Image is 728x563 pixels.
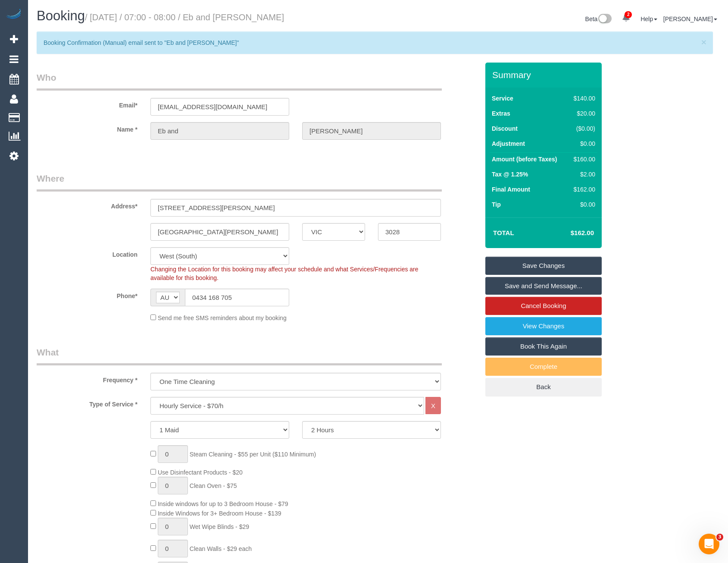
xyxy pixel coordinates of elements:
[85,13,284,22] small: / [DATE] / 07:00 - 08:00 / Eb and [PERSON_NAME]
[597,14,612,25] img: New interface
[30,289,144,300] label: Phone*
[492,170,528,179] label: Tax @ 1.25%
[30,397,144,409] label: Type of Service *
[485,277,602,295] a: Save and Send Message...
[570,155,595,164] div: $160.00
[30,247,144,259] label: Location
[493,229,514,236] strong: Total
[492,155,557,164] label: Amount (before Taxes)
[190,545,252,552] span: Clean Walls - $29 each
[570,200,595,209] div: $0.00
[30,373,144,384] label: Frequency *
[485,378,602,396] a: Back
[699,534,719,554] iframe: Intercom live chat
[158,500,288,507] span: Inside windows for up to 3 Bedroom House - $79
[485,337,602,355] a: Book This Again
[570,94,595,103] div: $140.00
[158,315,287,321] span: Send me free SMS reminders about my booking
[570,170,595,179] div: $2.00
[185,289,289,306] input: Phone*
[37,346,442,365] legend: What
[150,122,289,140] input: First Name*
[663,16,717,22] a: [PERSON_NAME]
[618,9,634,28] a: 2
[492,124,518,133] label: Discount
[190,482,237,489] span: Clean Oven - $75
[158,469,243,476] span: Use Disinfectant Products - $20
[492,200,501,209] label: Tip
[158,510,281,517] span: Inside Windows for 3+ Bedroom House - $139
[641,16,657,22] a: Help
[30,122,144,134] label: Name *
[302,122,441,140] input: Last Name*
[625,11,632,18] span: 2
[190,523,249,530] span: Wet Wipe Blinds - $29
[716,534,723,541] span: 3
[492,109,510,118] label: Extras
[492,139,525,148] label: Adjustment
[378,223,441,241] input: Post Code*
[30,98,144,110] label: Email*
[44,38,697,47] p: Booking Confirmation (Manual) email sent to "Eb and [PERSON_NAME]"
[5,9,22,21] img: Automaid Logo
[37,172,442,192] legend: Where
[190,451,316,458] span: Steam Cleaning - $55 per Unit ($110 Minimum)
[570,124,595,133] div: ($0.00)
[492,185,530,194] label: Final Amount
[701,38,706,47] button: Close
[150,223,289,241] input: Suburb*
[150,266,419,281] span: Changing the Location for this booking may affect your schedule and what Services/Frequencies are...
[570,185,595,194] div: $162.00
[150,98,289,116] input: Email*
[37,8,85,23] span: Booking
[485,317,602,335] a: View Changes
[492,94,513,103] label: Service
[701,37,706,47] span: ×
[585,16,612,22] a: Beta
[545,230,594,237] h4: $162.00
[485,297,602,315] a: Cancel Booking
[492,70,597,80] h3: Summary
[570,109,595,118] div: $20.00
[37,71,442,91] legend: Who
[30,199,144,211] label: Address*
[570,139,595,148] div: $0.00
[485,257,602,275] a: Save Changes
